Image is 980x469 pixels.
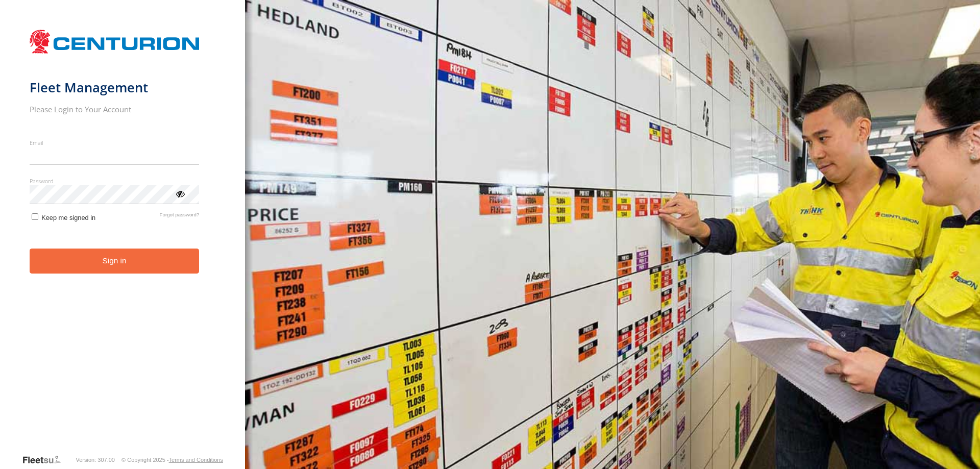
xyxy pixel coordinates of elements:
form: main [30,24,216,454]
div: © Copyright 2025 - [121,457,223,463]
div: Version: 307.00 [76,457,115,463]
button: Sign in [30,249,200,274]
input: Keep me signed in [32,213,38,220]
label: Email [30,139,200,146]
span: Keep me signed in [41,214,95,221]
h2: Please Login to Your Account [30,104,200,114]
a: Forgot password? [160,212,200,221]
div: ViewPassword [175,188,185,199]
h1: Fleet Management [30,79,200,96]
img: Centurion Transport [30,29,200,55]
a: Terms and Conditions [169,457,223,463]
label: Password [30,177,200,185]
a: Visit our Website [22,455,69,465]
